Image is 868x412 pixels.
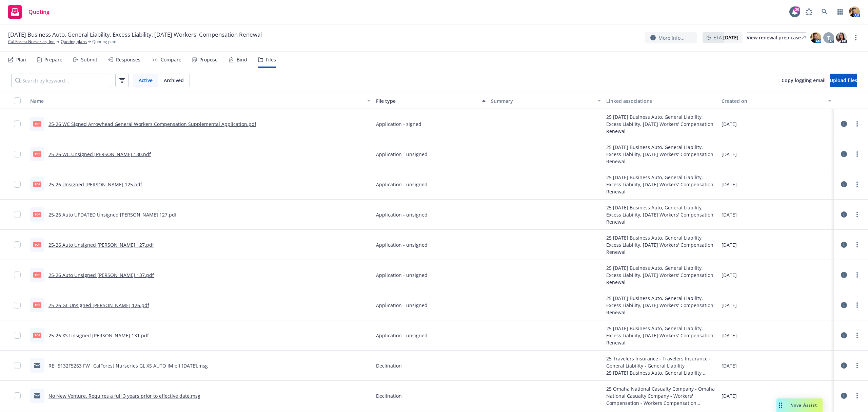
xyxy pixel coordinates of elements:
[853,120,861,128] a: more
[14,362,21,369] input: Toggle Row Selected
[802,5,816,19] a: Report a Bug
[722,211,737,218] span: [DATE]
[48,272,154,278] a: 25-26 Auto Unsigned [PERSON_NAME] 137.pdf
[722,302,737,309] span: [DATE]
[606,325,716,346] div: 25 [DATE] Business Auto, General Liability, Excess Liability, [DATE] Workers' Compensation Renewal
[14,302,21,308] input: Toggle Row Selected
[61,39,87,45] a: Quoting plans
[376,181,428,188] span: Application - unsigned
[853,392,861,400] a: more
[376,120,421,128] span: Application - signed
[376,362,402,369] span: Declination
[14,97,21,104] input: Select all
[81,57,97,62] div: Submit
[92,39,116,45] span: Quoting plan
[33,302,41,307] span: pdf
[658,34,685,41] span: More info...
[8,31,262,39] span: [DATE] Business Auto, General Liability, Excess Liability, [DATE] Workers' Compensation Renewal
[790,402,817,408] span: Nova Assist
[776,398,785,412] div: Drag to move
[14,181,21,188] input: Toggle Row Selected
[48,151,151,157] a: 25-26 WC Unsigned [PERSON_NAME] 130.pdf
[606,295,716,316] div: 25 [DATE] Business Auto, General Liability, Excess Liability, [DATE] Workers' Compensation Renewal
[853,150,861,158] a: more
[853,210,861,219] a: more
[376,302,428,309] span: Application - unsigned
[33,333,41,338] span: pdf
[164,77,184,84] span: Archived
[645,32,697,43] button: More info...
[48,242,154,248] a: 25-26 Auto Unsigned [PERSON_NAME] 127.pdf
[376,97,478,105] div: File type
[606,264,716,286] div: 25 [DATE] Business Auto, General Liability, Excess Liability, [DATE] Workers' Compensation Renewal
[14,241,21,248] input: Toggle Row Selected
[48,121,256,127] a: 25-26 WC Signed Arrowhead General Workers Compensation Supplemental Application.pdf
[376,332,428,339] span: Application - unsigned
[44,57,62,62] div: Prepare
[161,57,181,62] div: Compare
[48,211,177,218] a: 25-26 Auto UPDATED Unsigned [PERSON_NAME] 127.pdf
[48,332,149,339] a: 25-26 XS Unsigned [PERSON_NAME] 131.pdf
[827,34,830,41] span: T
[606,369,716,376] div: 25 [DATE] Business Auto, General Liability, Excess Liability, [DATE] Workers' Compensation Renewal
[14,332,21,339] input: Toggle Row Selected
[376,151,428,158] span: Application - unsigned
[606,385,716,407] div: 25 Omaha National Casualty Company - Omaha National Casualty Company - Workers' Compensation - Wo...
[376,241,428,248] span: Application - unsigned
[606,97,716,105] div: Linked associations
[199,57,218,62] div: Propose
[722,151,737,158] span: [DATE]
[853,331,861,339] a: more
[48,393,200,399] a: No New Venture. Requires a full 3 years prior to effective date.msg
[747,33,806,43] div: View renewal prep case
[491,97,593,105] div: Summary
[853,361,861,370] a: more
[853,301,861,309] a: more
[606,144,716,165] div: 25 [DATE] Business Auto, General Liability, Excess Liability, [DATE] Workers' Compensation Renewal
[722,271,737,279] span: [DATE]
[604,93,719,109] button: Linked associations
[11,74,111,87] input: Search by keyword...
[722,97,824,105] div: Created on
[14,211,21,218] input: Toggle Row Selected
[376,271,428,279] span: Application - unsigned
[606,234,716,256] div: 25 [DATE] Business Auto, General Liability, Excess Liability, [DATE] Workers' Compensation Renewal
[14,120,21,127] input: Toggle Row Selected
[830,74,857,87] button: Upload files
[794,6,800,13] div: 20
[116,57,140,62] div: Responses
[830,77,857,83] span: Upload files
[853,180,861,188] a: more
[606,113,716,135] div: 25 [DATE] Business Auto, General Liability, Excess Liability, [DATE] Workers' Compensation Renewal
[606,174,716,195] div: 25 [DATE] Business Auto, General Liability, Excess Liability, [DATE] Workers' Compensation Renewal
[14,151,21,157] input: Toggle Row Selected
[719,93,834,109] button: Created on
[376,392,402,399] span: Declination
[16,57,26,62] div: Plan
[33,182,41,187] span: pdf
[713,34,738,41] span: ETA :
[30,97,363,105] div: Name
[852,34,860,42] a: more
[8,39,55,45] a: Cal Forest Nurseries, Inc.
[722,241,737,248] span: [DATE]
[33,212,41,217] span: pdf
[48,181,142,188] a: 25-26 Unsigned [PERSON_NAME] 125.pdf
[48,302,149,308] a: 25-26 GL Unsigned [PERSON_NAME] 126.pdf
[376,211,428,218] span: Application - unsigned
[853,241,861,249] a: more
[33,121,41,126] span: pdf
[722,362,737,369] span: [DATE]
[782,74,826,87] button: Copy logging email
[782,77,826,83] span: Copy logging email
[139,77,153,84] span: Active
[33,242,41,247] span: pdf
[373,93,489,109] button: File type
[14,392,21,399] input: Toggle Row Selected
[723,34,738,41] strong: [DATE]
[5,2,52,21] a: Quoting
[488,93,604,109] button: Summary
[836,32,847,43] img: photo
[606,204,716,225] div: 25 [DATE] Business Auto, General Liability, Excess Liability, [DATE] Workers' Compensation Renewal
[747,32,806,43] a: View renewal prep case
